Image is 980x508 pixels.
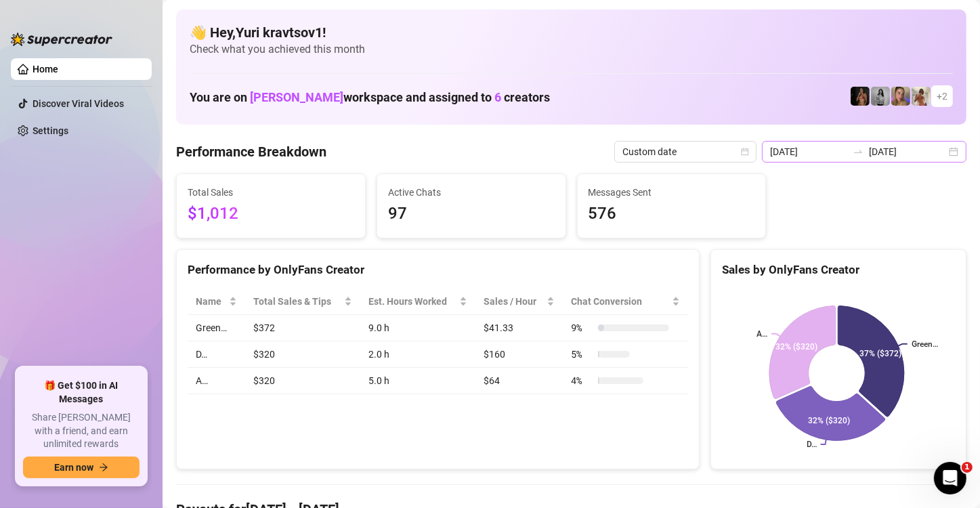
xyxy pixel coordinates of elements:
span: Chat Conversion [571,294,669,309]
td: 2.0 h [360,341,475,368]
span: arrow-right [99,463,108,472]
th: Name [188,289,245,315]
span: 576 [589,201,755,227]
th: Total Sales & Tips [245,289,360,315]
div: Sales by OnlyFans Creator [722,261,955,279]
td: $320 [245,368,360,394]
td: $372 [245,315,360,341]
span: Earn now [54,462,93,473]
span: Name [196,294,226,309]
span: + 2 [937,89,947,104]
a: Discover Viral Videos [33,98,124,109]
span: Messages Sent [589,185,755,200]
td: D… [188,341,245,368]
span: Custom date [622,142,748,162]
text: Green… [912,339,938,349]
span: calendar [741,148,749,156]
td: A… [188,368,245,394]
span: 🎁 Get $100 in AI Messages [23,379,140,406]
iframe: Intercom live chat [934,462,966,494]
span: 97 [388,201,555,227]
img: Cherry [891,87,910,106]
span: 9 % [571,320,593,335]
span: Total Sales & Tips [253,294,341,309]
h4: 👋 Hey, Yuri kravtsov1 ! [190,23,953,42]
span: Check what you achieved this month [190,42,953,57]
td: $41.33 [475,315,563,341]
span: Sales / Hour [484,294,544,309]
span: $1,012 [188,201,354,227]
td: $160 [475,341,563,368]
td: $64 [475,368,563,394]
img: Green [912,87,931,106]
img: A [871,87,890,106]
th: Chat Conversion [563,289,688,315]
h4: Performance Breakdown [176,142,326,161]
span: Share [PERSON_NAME] with a friend, and earn unlimited rewards [23,411,140,451]
span: Active Chats [388,185,555,200]
input: Start date [770,144,847,159]
h1: You are on workspace and assigned to creators [190,90,550,105]
text: A… [757,329,767,339]
span: Total Sales [188,185,354,200]
a: Home [33,64,58,75]
input: End date [869,144,946,159]
div: Performance by OnlyFans Creator [188,261,688,279]
td: $320 [245,341,360,368]
text: D… [806,440,816,449]
td: 9.0 h [360,315,475,341]
span: [PERSON_NAME] [250,90,343,104]
td: 5.0 h [360,368,475,394]
span: 5 % [571,347,593,362]
span: to [853,146,864,157]
img: D [851,87,870,106]
span: 4 % [571,373,593,388]
span: swap-right [853,146,864,157]
a: Settings [33,125,68,136]
span: 6 [494,90,501,104]
div: Est. Hours Worked [368,294,456,309]
span: 1 [962,462,973,473]
img: logo-BBDzfeDw.svg [11,33,112,46]
button: Earn nowarrow-right [23,457,140,478]
th: Sales / Hour [475,289,563,315]
td: Green… [188,315,245,341]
